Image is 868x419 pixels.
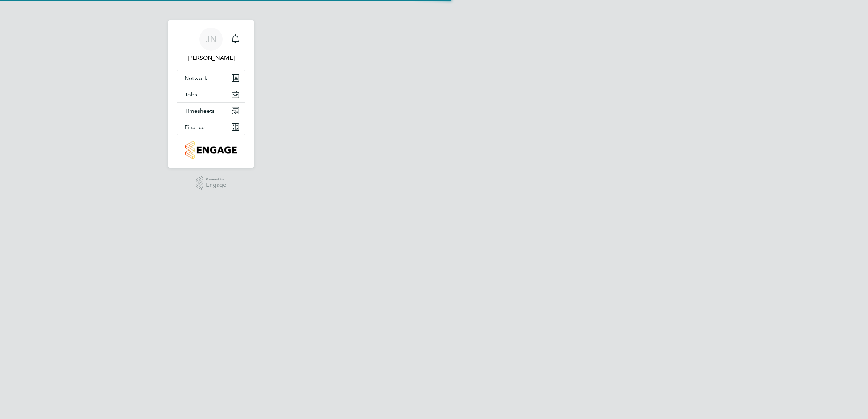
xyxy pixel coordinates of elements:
[184,107,215,114] span: Timesheets
[177,70,245,86] button: Network
[177,119,245,135] button: Finance
[177,141,245,159] a: Go to home page
[206,34,217,44] span: JN
[206,182,226,188] span: Engage
[168,20,254,168] nav: Main navigation
[177,103,245,119] button: Timesheets
[184,75,207,82] span: Network
[177,28,245,62] a: JN[PERSON_NAME]
[185,141,236,159] img: countryside-properties-logo-retina.png
[177,86,245,102] button: Jobs
[196,176,227,190] a: Powered byEngage
[184,124,205,131] span: Finance
[206,176,226,182] span: Powered by
[184,91,197,98] span: Jobs
[177,54,245,62] span: Joe Nelson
